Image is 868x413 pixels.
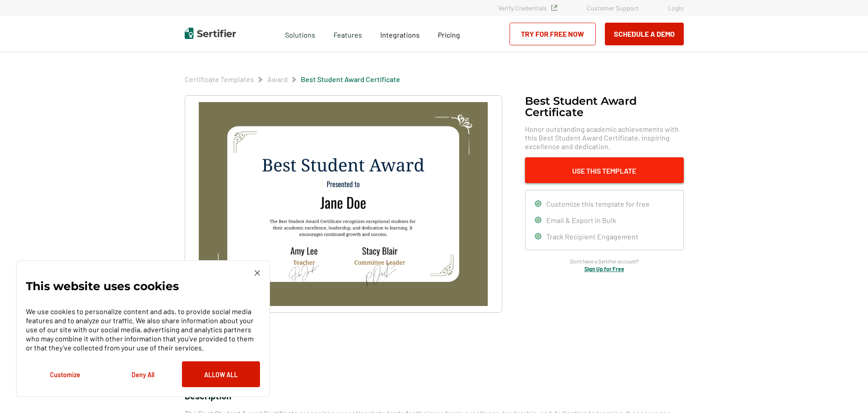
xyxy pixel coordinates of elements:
[546,232,638,241] span: Track Recipient Engagement
[185,75,254,83] a: Certificate Templates
[199,102,487,306] img: Best Student Award Certificate​
[301,75,400,83] a: Best Student Award Certificate​
[525,125,684,151] span: Honor outstanding academic achievements with this Best Student Award Certificate, inspiring excel...
[605,23,684,45] button: Schedule a Demo
[26,282,179,291] p: This website uses cookies
[823,369,868,413] iframe: Chat Widget
[380,28,420,39] a: Integrations
[546,199,650,208] span: Customize this template for free
[380,30,420,39] span: Integrations
[255,270,260,276] img: Cookie Popup Close
[185,28,236,39] img: Sertifier | Digital Credentialing Platform
[267,75,288,84] span: Award
[546,216,616,224] span: Email & Export in Bulk
[498,4,557,12] a: Verify Credentials
[104,361,182,387] button: Deny All
[668,4,684,12] a: Login
[333,28,362,39] span: Features
[551,5,557,11] img: Verified
[438,30,460,39] span: Pricing
[510,23,596,45] a: Try for Free Now
[267,75,288,83] a: Award
[185,75,254,84] span: Certificate Templates
[525,95,684,118] h1: Best Student Award Certificate​
[26,361,104,387] button: Customize
[525,157,684,183] button: Use This Template
[26,307,260,352] p: We use cookies to personalize content and ads, to provide social media features and to analyze ou...
[182,361,260,387] button: Allow All
[438,28,460,39] a: Pricing
[301,75,400,84] span: Best Student Award Certificate​
[587,4,638,12] a: Customer Support
[285,28,315,39] span: Solutions
[185,75,400,84] div: Breadcrumb
[570,257,639,266] span: Don’t have a Sertifier account?
[584,266,624,272] a: Sign Up for Free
